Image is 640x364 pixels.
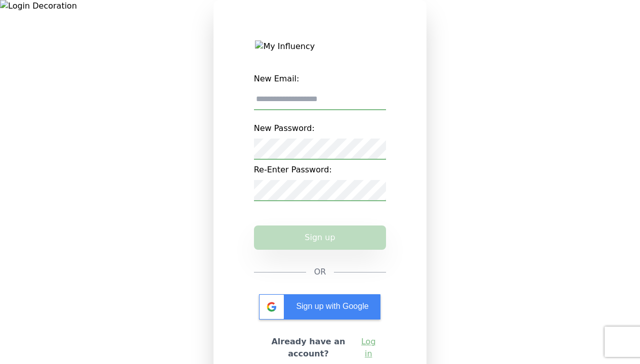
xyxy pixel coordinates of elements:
label: Re-Enter Password: [254,160,387,180]
button: Sign up [254,225,387,250]
label: New Email: [254,69,387,89]
h2: Already have an account? [262,336,355,360]
a: Log in [359,336,378,360]
span: Sign up with Google [296,302,368,310]
span: OR [314,266,326,278]
label: New Password: [254,118,387,139]
img: My Influency [255,40,385,53]
div: Sign up with Google [259,294,380,320]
